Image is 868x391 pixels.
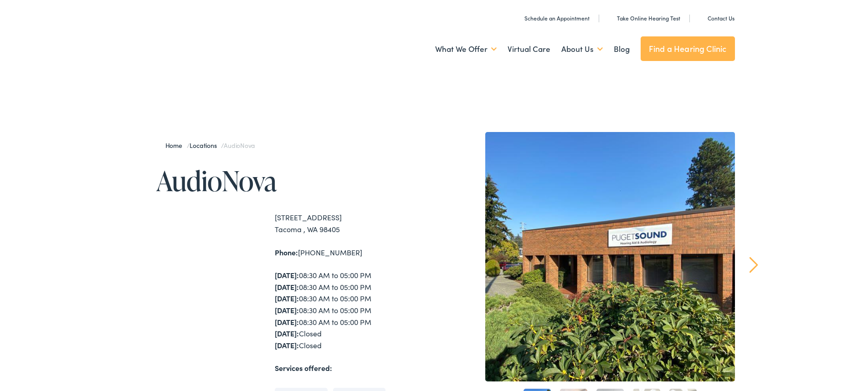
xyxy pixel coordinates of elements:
span: AudioNova [224,141,255,150]
img: utility icon [698,14,704,23]
img: utility icon [514,14,521,23]
div: [STREET_ADDRESS] Tacoma , WA 98405 [275,212,434,235]
h1: AudioNova [156,166,434,196]
a: Take Online Hearing Test [607,14,680,22]
strong: [DATE]: [275,270,299,280]
a: Blog [614,32,630,66]
img: utility icon [607,14,613,23]
a: Virtual Care [508,32,550,66]
strong: [DATE]: [275,305,299,315]
strong: [DATE]: [275,282,299,292]
div: [PHONE_NUMBER] [275,247,434,259]
strong: Services offered: [275,363,332,373]
strong: [DATE]: [275,317,299,327]
strong: [DATE]: [275,328,299,338]
a: Schedule an Appointment [514,14,590,22]
a: Home [165,141,187,150]
a: Locations [190,141,221,150]
a: Contact Us [698,14,734,22]
strong: [DATE]: [275,293,299,303]
div: 08:30 AM to 05:00 PM 08:30 AM to 05:00 PM 08:30 AM to 05:00 PM 08:30 AM to 05:00 PM 08:30 AM to 0... [275,269,434,351]
a: What We Offer [435,32,497,66]
a: Find a Hearing Clinic [641,36,735,61]
a: About Us [561,32,603,66]
strong: [DATE]: [275,340,299,350]
span: / / [165,141,255,150]
strong: Phone: [275,247,298,257]
a: Next [749,257,758,273]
